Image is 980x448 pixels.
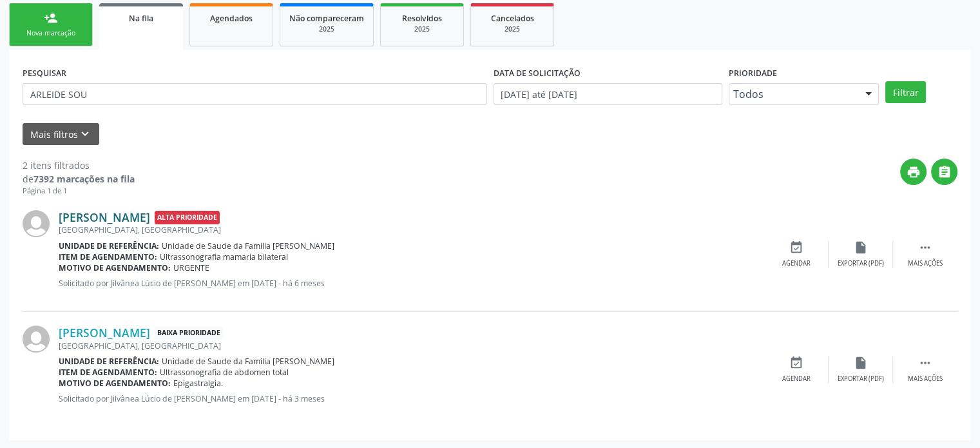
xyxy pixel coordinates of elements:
[78,127,92,141] i: keyboard_arrow_down
[59,326,150,340] a: [PERSON_NAME]
[289,13,364,24] span: Não compareceram
[23,210,50,237] img: img
[129,13,153,24] span: Na fila
[23,159,135,172] div: 2 itens filtrados
[885,81,926,103] button: Filtrar
[155,326,223,340] span: Baixa Prioridade
[162,356,334,367] span: Unidade de Saude da Familia [PERSON_NAME]
[23,63,66,83] label: PESQUISAR
[494,63,581,83] label: DATA DE SOLICITAÇÃO
[789,356,803,370] i: event_available
[59,210,150,224] a: [PERSON_NAME]
[173,262,209,273] span: URGENTE
[854,356,868,370] i: insert_drive_file
[23,172,135,186] div: de
[402,13,442,24] span: Resolvidos
[907,165,921,179] i: print
[59,393,764,404] p: Solicitado por Jilvânea Lúcio de [PERSON_NAME] em [DATE] - há 3 meses
[838,259,884,268] div: Exportar (PDF)
[59,251,157,262] b: Item de agendamento:
[23,186,135,197] div: Página 1 de 1
[210,13,253,24] span: Agendados
[480,24,544,34] div: 2025
[918,356,932,370] i: 
[59,240,159,251] b: Unidade de referência:
[173,378,223,389] span: Epigastralgia.
[733,88,853,101] span: Todos
[854,240,868,255] i: insert_drive_file
[23,83,487,105] input: Nome, CNS
[937,165,952,179] i: 
[390,24,454,34] div: 2025
[491,13,534,24] span: Cancelados
[729,63,777,83] label: Prioridade
[59,356,159,367] b: Unidade de referência:
[900,159,927,185] button: print
[44,11,58,25] div: person_add
[23,123,99,146] button: Mais filtroskeyboard_arrow_down
[289,24,364,34] div: 2025
[59,224,764,235] div: [GEOGRAPHIC_DATA], [GEOGRAPHIC_DATA]
[19,28,83,38] div: Nova marcação
[918,240,932,255] i: 
[162,240,334,251] span: Unidade de Saude da Familia [PERSON_NAME]
[59,378,171,389] b: Motivo de agendamento:
[782,375,811,384] div: Agendar
[155,211,220,224] span: Alta Prioridade
[908,259,943,268] div: Mais ações
[160,367,289,378] span: Ultrassonografia de abdomen total
[59,340,764,351] div: [GEOGRAPHIC_DATA], [GEOGRAPHIC_DATA]
[34,173,135,185] strong: 7392 marcações na fila
[782,259,811,268] div: Agendar
[160,251,288,262] span: Ultrassonografia mamaria bilateral
[908,375,943,384] div: Mais ações
[59,278,764,289] p: Solicitado por Jilvânea Lúcio de [PERSON_NAME] em [DATE] - há 6 meses
[23,326,50,353] img: img
[59,262,171,273] b: Motivo de agendamento:
[931,159,957,185] button: 
[59,367,157,378] b: Item de agendamento:
[838,375,884,384] div: Exportar (PDF)
[494,83,722,105] input: Selecione um intervalo
[789,240,803,255] i: event_available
